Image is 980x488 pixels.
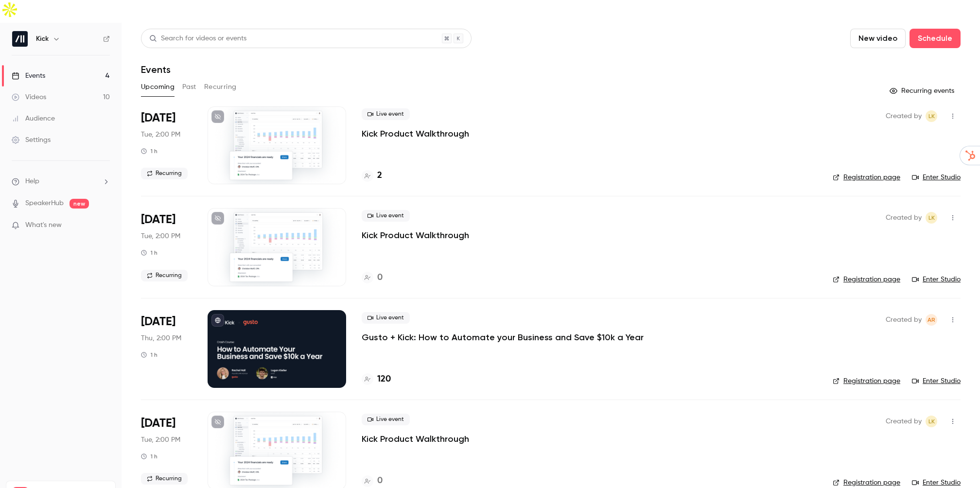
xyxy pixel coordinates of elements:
span: Help [25,176,39,187]
span: LK [928,416,935,427]
span: Created by [886,314,922,326]
span: [DATE] [141,212,175,227]
a: Enter Studio [912,173,961,182]
span: Recurring [141,168,188,179]
div: Audience [12,114,55,123]
a: Registration page [833,376,900,386]
span: Live event [362,210,410,222]
iframe: Noticeable Trigger [98,221,110,230]
span: Logan Kieller [926,416,937,427]
span: Logan Kieller [926,212,937,224]
span: new [70,199,89,209]
div: 1 h [141,351,157,359]
a: Registration page [833,173,900,182]
span: Recurring [141,473,188,485]
a: SpeakerHub [25,198,64,209]
span: Tue, 2:00 PM [141,231,180,241]
span: Recurring [141,270,188,281]
span: LK [928,110,935,122]
h4: 0 [377,271,383,284]
button: New video [850,29,906,48]
button: Recurring events [885,83,961,99]
h4: 2 [377,169,382,182]
a: Registration page [833,275,900,284]
li: help-dropdown-opener [12,176,110,187]
a: Gusto + Kick: How to Automate your Business and Save $10k a Year [362,331,644,343]
a: 0 [362,271,383,284]
div: Events [12,71,45,81]
a: Enter Studio [912,275,961,284]
h4: 120 [377,373,391,386]
a: Enter Studio [912,478,961,488]
a: 0 [362,474,383,488]
div: Settings [12,135,51,145]
div: Sep 23 Tue, 11:00 AM (America/Los Angeles) [141,208,192,286]
span: [DATE] [141,110,175,126]
div: 1 h [141,249,157,257]
a: 120 [362,373,391,386]
button: Upcoming [141,79,175,95]
a: Kick Product Walkthrough [362,229,469,241]
div: 1 h [141,453,157,460]
button: Past [182,79,196,95]
div: Videos [12,92,46,102]
span: Andrew Roth [926,314,937,326]
span: Live event [362,414,410,425]
span: Tue, 2:00 PM [141,130,180,139]
h1: Events [141,64,171,75]
span: Logan Kieller [926,110,937,122]
button: Schedule [910,29,961,48]
span: Created by [886,416,922,427]
button: Recurring [204,79,237,95]
span: Live event [362,108,410,120]
span: What's new [25,220,62,230]
h6: Kick [36,34,49,44]
div: 1 h [141,147,157,155]
span: Created by [886,212,922,224]
a: Registration page [833,478,900,488]
span: [DATE] [141,416,175,431]
a: Kick Product Walkthrough [362,128,469,139]
a: Kick Product Walkthrough [362,433,469,445]
h4: 0 [377,474,383,488]
span: LK [928,212,935,224]
a: 2 [362,169,382,182]
span: AR [927,314,935,326]
span: Created by [886,110,922,122]
span: [DATE] [141,314,175,330]
span: Thu, 2:00 PM [141,333,181,343]
div: Sep 25 Thu, 11:00 AM (America/Vancouver) [141,310,192,388]
div: Sep 16 Tue, 11:00 AM (America/Los Angeles) [141,106,192,184]
span: Tue, 2:00 PM [141,435,180,445]
img: Kick [12,31,28,47]
span: Live event [362,312,410,324]
div: Search for videos or events [149,34,246,44]
a: Enter Studio [912,376,961,386]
